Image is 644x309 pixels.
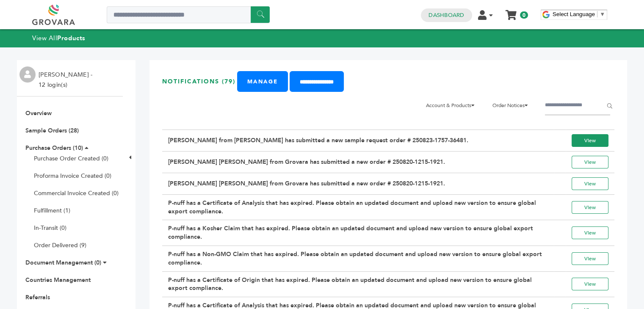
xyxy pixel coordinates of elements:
a: Dashboard [428,11,464,19]
a: View [572,134,608,147]
a: Purchase Order Created (0) [34,154,108,163]
a: View [572,252,608,265]
input: Filter by keywords [545,96,610,115]
a: Overview [25,109,52,117]
a: View [572,278,608,290]
a: Manage [237,71,288,92]
a: Document Management (0) [25,259,101,267]
li: Order Notices [488,96,537,115]
a: Sample Orders (28) [25,127,79,135]
a: My Cart [506,8,516,17]
a: In-Transit (0) [34,224,66,232]
strong: Products [57,34,85,42]
img: profile.png [19,66,36,83]
a: Fulfillment (1) [34,207,70,215]
a: Referrals [25,293,50,301]
a: Select Language​ [553,11,605,17]
td: P-nuff has a Non-GMO Claim that has expired. Please obtain an updated document and upload new ver... [162,246,554,271]
td: [PERSON_NAME] [PERSON_NAME] from Grovara has submitted a new order # 250820-1215-1921. [162,151,554,173]
h3: Notifications (79) [162,77,235,86]
a: View [572,226,608,239]
a: View [572,177,608,190]
td: [PERSON_NAME] [PERSON_NAME] from Grovara has submitted a new order # 250820-1215-1921. [162,173,554,194]
a: View [572,156,608,168]
a: View [572,201,608,214]
a: Proforma Invoice Created (0) [34,172,111,180]
td: [PERSON_NAME] from [PERSON_NAME] has submitted a new sample request order # 250823-1757-36481. [162,130,554,151]
td: P-nuff has a Kosher Claim that has expired. Please obtain an updated document and upload new vers... [162,220,554,246]
td: P-nuff has a Certificate of Analysis that has expired. Please obtain an updated document and uplo... [162,194,554,220]
a: Order Delivered (9) [34,241,86,249]
a: Commercial Invoice Created (0) [34,189,119,197]
span: 0 [520,11,528,19]
a: Countries Management [25,276,91,284]
span: ▼ [600,11,605,17]
td: P-nuff has a Certificate of Origin that has expired. Please obtain an updated document and upload... [162,271,554,297]
li: Account & Products [422,96,484,115]
a: View AllProducts [32,34,86,42]
input: Search a product or brand... [107,6,270,23]
li: [PERSON_NAME] - 12 login(s) [39,70,94,90]
span: Select Language [553,11,595,17]
a: Purchase Orders (10) [25,144,83,152]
